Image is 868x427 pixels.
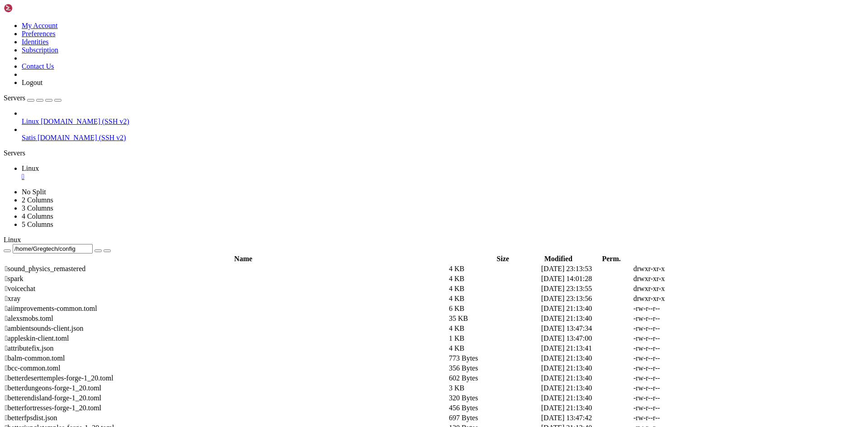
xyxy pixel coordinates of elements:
[448,404,540,413] td: 456 Bytes
[633,264,724,273] td: drwxr-xr-x
[22,22,58,29] a: My Account
[5,414,57,422] span: betterfpsdist.json
[448,394,540,403] td: 320 Bytes
[22,117,39,125] span: Linux
[22,188,46,196] a: No Split
[541,324,632,333] td: [DATE] 13:47:34
[22,38,49,46] a: Identities
[38,134,126,141] span: [DOMAIN_NAME] (SSH v2)
[5,275,8,282] span: 
[448,264,540,273] td: 4 KB
[22,196,53,204] a: 2 Columns
[5,305,8,312] span: 
[448,374,540,383] td: 602 Bytes
[633,334,724,343] td: -rw-r--r--
[4,94,25,102] span: Servers
[541,404,632,413] td: [DATE] 21:13:40
[22,164,39,172] span: Linux
[5,354,65,362] span: balm-common.toml
[5,344,54,352] span: attributefix.json
[22,212,53,220] a: 4 Columns
[633,394,724,403] td: -rw-r--r--
[22,30,56,38] a: Preferences
[633,304,724,313] td: -rw-r--r--
[633,284,724,293] td: drwxr-xr-x
[22,62,54,70] a: Contact Us
[22,79,42,86] a: Logout
[22,134,864,142] a: Satis [DOMAIN_NAME] (SSH v2)
[5,265,85,272] span: sound_physics_remastered
[22,117,864,126] a: Linux [DOMAIN_NAME] (SSH v2)
[5,364,61,372] span: bcc-common.toml
[541,284,632,293] td: [DATE] 23:13:55
[448,274,540,283] td: 4 KB
[22,221,53,228] a: 5 Columns
[5,354,8,362] span: 
[448,314,540,323] td: 35 KB
[5,275,24,282] span: spark
[41,117,129,125] span: [DOMAIN_NAME] (SSH v2)
[541,364,632,373] td: [DATE] 21:13:40
[541,344,632,353] td: [DATE] 21:13:41
[4,149,864,157] div: Servers
[5,404,8,412] span: 
[22,109,864,126] li: Linux [DOMAIN_NAME] (SSH v2)
[541,374,632,383] td: [DATE] 21:13:40
[541,384,632,393] td: [DATE] 21:13:40
[5,265,8,272] span: 
[22,164,864,181] a: Linux
[541,294,632,303] td: [DATE] 23:13:56
[541,314,632,323] td: [DATE] 21:13:40
[541,304,632,313] td: [DATE] 21:13:40
[13,244,93,253] input: Current Folder
[633,274,724,283] td: drwxr-xr-x
[594,254,629,263] th: Perm.: activate to sort column ascending
[541,413,632,422] td: [DATE] 13:47:42
[5,374,113,382] span: betterdeserttemples-forge-1_20.toml
[633,324,724,333] td: -rw-r--r--
[633,354,724,363] td: -rw-r--r--
[448,344,540,353] td: 4 KB
[5,404,101,412] span: betterfortresses-forge-1_20.toml
[5,285,8,292] span: 
[448,384,540,393] td: 3 KB
[524,254,593,263] th: Modified: activate to sort column ascending
[633,413,724,422] td: -rw-r--r--
[5,324,8,332] span: 
[22,134,36,141] span: Satis
[633,404,724,413] td: -rw-r--r--
[633,294,724,303] td: drwxr-xr-x
[448,364,540,373] td: 356 Bytes
[5,344,8,352] span: 
[22,204,53,212] a: 3 Columns
[448,334,540,343] td: 1 KB
[541,274,632,283] td: [DATE] 14:01:28
[541,354,632,363] td: [DATE] 21:13:40
[5,334,8,342] span: 
[448,304,540,313] td: 6 KB
[448,284,540,293] td: 4 KB
[5,295,8,302] span: 
[4,4,56,13] img: Shellngn
[633,384,724,393] td: -rw-r--r--
[4,94,61,102] a: Servers
[5,314,8,322] span: 
[5,305,97,312] span: aiimprovements-common.toml
[448,413,540,422] td: 697 Bytes
[5,314,53,322] span: alexsmobs.toml
[5,374,8,382] span: 
[541,394,632,403] td: [DATE] 21:13:40
[483,254,523,263] th: Size: activate to sort column ascending
[633,374,724,383] td: -rw-r--r--
[5,384,101,392] span: betterdungeons-forge-1_20.toml
[5,254,482,263] th: Name: activate to sort column descending
[5,394,8,402] span: 
[633,364,724,373] td: -rw-r--r--
[22,126,864,142] li: Satis [DOMAIN_NAME] (SSH v2)
[633,314,724,323] td: -rw-r--r--
[448,294,540,303] td: 4 KB
[22,46,58,54] a: Subscription
[22,173,864,181] a: 
[5,394,101,402] span: betterendisland-forge-1_20.toml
